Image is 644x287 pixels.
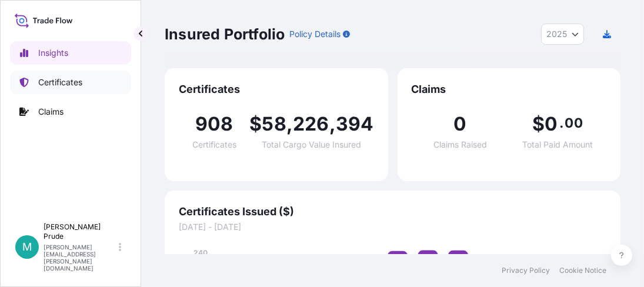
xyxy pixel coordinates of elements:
[179,205,606,219] span: Certificates Issued ($)
[22,241,32,253] span: M
[44,243,116,272] p: [PERSON_NAME][EMAIL_ADDRESS][PERSON_NAME][DOMAIN_NAME]
[193,248,208,257] tspan: 240
[262,141,361,149] span: Total Cargo Value Insured
[249,115,262,134] span: $
[10,41,131,65] a: Insights
[262,115,286,134] span: 58
[329,115,336,134] span: ,
[502,266,550,275] a: Privacy Policy
[195,115,233,134] span: 908
[545,115,558,134] span: 0
[565,118,582,128] span: 00
[286,115,293,134] span: ,
[289,28,341,40] p: Policy Details
[10,100,131,124] a: Claims
[433,141,487,149] span: Claims Raised
[412,82,607,96] span: Claims
[541,24,584,45] button: Year Selector
[546,28,567,40] span: 2025
[532,115,545,134] span: $
[38,106,64,118] p: Claims
[522,141,593,149] span: Total Paid Amount
[293,115,329,134] span: 226
[179,221,606,233] span: [DATE] - [DATE]
[336,115,374,134] span: 394
[179,82,374,96] span: Certificates
[559,266,606,275] a: Cookie Notice
[38,76,82,88] p: Certificates
[44,222,116,241] p: [PERSON_NAME] Prude
[453,115,466,134] span: 0
[559,118,563,128] span: .
[38,47,68,59] p: Insights
[192,141,236,149] span: Certificates
[165,25,285,44] p: Insured Portfolio
[10,71,131,94] a: Certificates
